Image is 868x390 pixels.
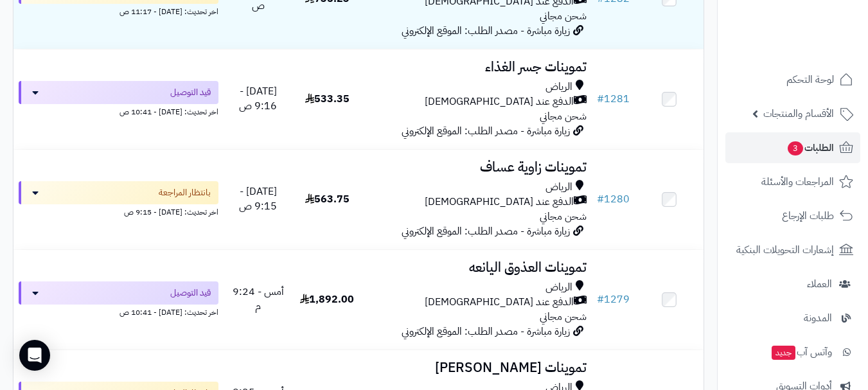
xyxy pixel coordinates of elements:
a: لوحة التحكم [725,64,860,95]
span: المراجعات والأسئلة [761,173,834,191]
span: إشعارات التحويلات البنكية [736,241,834,259]
a: وآتس آبجديد [725,337,860,368]
span: 1,892.00 [300,292,354,307]
h3: تموينات [PERSON_NAME] [367,360,587,375]
span: [DATE] - 9:16 ص [239,84,277,114]
span: قيد التوصيل [170,86,211,99]
span: شحن مجاني [540,8,587,24]
a: #1281 [597,91,630,107]
a: #1279 [597,292,630,307]
span: لوحة التحكم [786,71,834,89]
span: الرياض [545,180,572,195]
span: زيارة مباشرة - مصدر الطلب: الموقع الإلكتروني [402,123,570,139]
img: logo-2.png [781,34,856,61]
h3: تموينات العذوق اليانعه [367,260,587,275]
div: Open Intercom Messenger [19,340,50,371]
span: شحن مجاني [540,109,587,124]
span: بانتظار المراجعة [159,186,211,199]
div: اخر تحديث: [DATE] - 9:15 ص [19,204,218,218]
h3: تموينات جسر الغذاء [367,60,587,75]
a: إشعارات التحويلات البنكية [725,235,860,265]
span: قيد التوصيل [170,287,211,299]
span: الدفع عند [DEMOGRAPHIC_DATA] [425,295,574,310]
a: المراجعات والأسئلة [725,166,860,197]
span: # [597,292,604,307]
a: طلبات الإرجاع [725,200,860,231]
div: اخر تحديث: [DATE] - 10:41 ص [19,104,218,118]
h3: تموينات زاوية عساف [367,160,587,175]
span: الرياض [545,80,572,94]
a: الطلبات3 [725,132,860,163]
span: # [597,191,604,207]
span: # [597,91,604,107]
span: جديد [772,346,795,360]
div: اخر تحديث: [DATE] - 11:17 ص [19,4,218,17]
span: وآتس آب [770,343,832,361]
span: شحن مجاني [540,309,587,324]
div: اخر تحديث: [DATE] - 10:41 ص [19,305,218,318]
span: 3 [788,141,803,155]
span: [DATE] - 9:15 ص [239,184,277,214]
span: زيارة مباشرة - مصدر الطلب: الموقع الإلكتروني [402,224,570,239]
span: المدونة [804,309,832,327]
span: الدفع عند [DEMOGRAPHIC_DATA] [425,195,574,209]
span: 563.75 [305,191,350,207]
a: #1280 [597,191,630,207]
span: شحن مجاني [540,209,587,224]
span: العملاء [807,275,832,293]
span: الأقسام والمنتجات [763,105,834,123]
span: أمس - 9:24 م [233,284,284,314]
span: الطلبات [786,139,834,157]
a: العملاء [725,269,860,299]
span: الرياض [545,280,572,295]
a: المدونة [725,303,860,333]
span: الدفع عند [DEMOGRAPHIC_DATA] [425,94,574,109]
span: زيارة مباشرة - مصدر الطلب: الموقع الإلكتروني [402,324,570,339]
span: طلبات الإرجاع [782,207,834,225]
span: زيارة مباشرة - مصدر الطلب: الموقع الإلكتروني [402,23,570,39]
span: 533.35 [305,91,350,107]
